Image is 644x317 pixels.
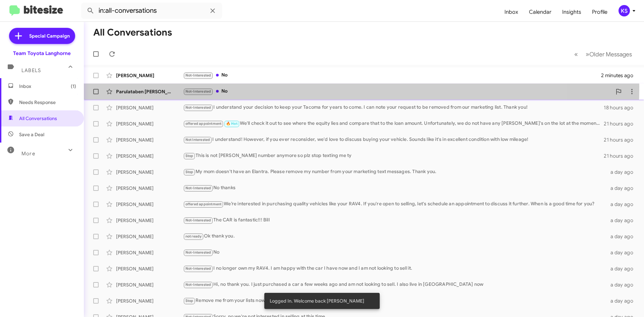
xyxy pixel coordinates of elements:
[185,250,211,255] span: Not-Interested
[116,217,183,224] div: [PERSON_NAME]
[606,265,639,272] div: a day ago
[9,28,75,44] a: Special Campaign
[185,234,202,239] span: not ready
[557,2,587,22] a: Insights
[116,137,183,143] div: [PERSON_NAME]
[183,168,606,176] div: My mom doesn't have an Elantra. Please remove my number from your marketing text messages. Thank ...
[185,105,211,110] span: Not-Interested
[183,120,604,127] div: We'll check it out to see where the equity lies and compare that to the loan amount. Unfortunatel...
[19,83,76,90] span: Inbox
[183,152,604,160] div: This is not [PERSON_NAME] number anymore so plz stop texting me ty
[93,27,172,38] h1: All Conversations
[29,33,70,39] span: Special Campaign
[116,265,183,272] div: [PERSON_NAME]
[116,233,183,240] div: [PERSON_NAME]
[116,88,183,95] div: Parulataben [PERSON_NAME]
[606,169,639,175] div: a day ago
[606,217,639,224] div: a day ago
[71,83,76,90] span: (1)
[185,154,194,158] span: Stop
[116,120,183,127] div: [PERSON_NAME]
[19,99,76,106] span: Needs Response
[613,5,637,16] button: KS
[582,47,636,61] button: Next
[183,200,606,208] div: We’re interested in purchasing quality vehicles like your RAV4. If you're open to selling, let's ...
[587,2,613,22] a: Profile
[570,47,582,61] button: Previous
[21,151,35,157] span: More
[183,136,604,144] div: I understand! However, if you ever reconsider, we'd love to discuss buying your vehicle. Sounds l...
[606,298,639,304] div: a day ago
[116,281,183,288] div: [PERSON_NAME]
[270,298,364,304] span: Logged In. Welcome back [PERSON_NAME]
[185,299,194,303] span: Stop
[574,50,578,58] span: «
[571,47,636,61] nav: Page navigation example
[185,282,211,287] span: Not-Interested
[589,51,632,58] span: Older Messages
[116,104,183,111] div: [PERSON_NAME]
[606,201,639,208] div: a day ago
[604,104,639,111] div: 18 hours ago
[19,115,57,122] span: All Conversations
[183,265,606,272] div: I no longer own my RAV4. I am happy with the car I have now and I am not looking to sell it.
[116,185,183,192] div: [PERSON_NAME]
[606,281,639,288] div: a day ago
[606,233,639,240] div: a day ago
[185,218,211,222] span: Not-Interested
[606,249,639,256] div: a day ago
[81,3,222,19] input: Search
[185,186,211,190] span: Not-Interested
[586,50,589,58] span: »
[183,249,606,256] div: No
[116,72,183,79] div: [PERSON_NAME]
[183,104,604,111] div: I understand your decision to keep your Tacoma for years to come. I can note your request to be r...
[604,120,639,127] div: 21 hours ago
[185,266,211,271] span: Not-Interested
[185,73,211,77] span: Not-Interested
[19,131,44,138] span: Save a Deal
[13,50,71,57] div: Team Toyota Langhorne
[183,184,606,192] div: No thanks
[183,71,601,79] div: No
[116,169,183,175] div: [PERSON_NAME]
[619,5,630,16] div: KS
[604,137,639,143] div: 21 hours ago
[185,89,211,94] span: Not-Interested
[499,2,524,22] a: Inbox
[604,153,639,159] div: 21 hours ago
[116,201,183,208] div: [PERSON_NAME]
[185,121,222,126] span: offered appointment
[601,72,639,79] div: 2 minutes ago
[116,298,183,304] div: [PERSON_NAME]
[116,249,183,256] div: [PERSON_NAME]
[185,202,222,206] span: offered appointment
[524,2,557,22] a: Calendar
[226,121,237,126] span: 🔥 Hot
[116,153,183,159] div: [PERSON_NAME]
[183,216,606,224] div: The CAR is fantastic!!! Bill
[185,170,194,174] span: Stop
[606,185,639,192] div: a day ago
[183,232,606,240] div: Ok thank you.
[21,67,41,73] span: Labels
[183,88,612,95] div: No
[183,281,606,288] div: Hi, no thank you. I just purchased a car a few weeks ago and am not looking to sell. I also live ...
[183,297,606,305] div: Remove me from your lists now. Do not call or text me again
[185,138,210,142] span: Not Interested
